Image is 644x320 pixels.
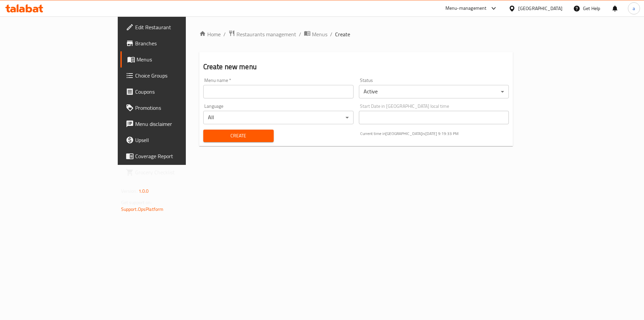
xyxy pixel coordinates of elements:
[120,67,225,84] a: Choice Groups
[120,164,225,180] a: Grocery Checklist
[120,35,225,51] a: Branches
[120,116,225,132] a: Menu disclaimer
[135,104,220,112] span: Promotions
[120,148,225,164] a: Coverage Report
[518,5,562,12] div: [GEOGRAPHIC_DATA]
[120,84,225,100] a: Coupons
[199,30,513,39] nav: breadcrumb
[335,30,350,38] span: Create
[135,39,220,47] span: Branches
[209,132,268,140] span: Create
[304,30,327,39] a: Menus
[203,85,354,98] input: Please enter Menu name
[228,30,296,39] a: Restaurants management
[120,19,225,35] a: Edit Restaurant
[120,132,225,148] a: Upsell
[312,30,327,38] span: Menus
[360,131,509,137] p: Current time in [GEOGRAPHIC_DATA] is [DATE] 9:19:33 PM
[135,120,220,128] span: Menu disclaimer
[135,72,220,80] span: Choice Groups
[203,62,509,72] h2: Create new menu
[135,23,220,31] span: Edit Restaurant
[330,30,332,38] li: /
[120,51,225,67] a: Menus
[236,30,296,38] span: Restaurants management
[203,111,354,124] div: All
[633,5,635,12] span: a
[135,136,220,144] span: Upsell
[445,4,487,12] div: Menu-management
[203,130,274,142] button: Create
[121,187,138,195] span: Version:
[135,88,220,96] span: Coupons
[135,168,220,176] span: Grocery Checklist
[137,55,220,63] span: Menus
[121,205,164,214] a: Support.OpsPlatform
[299,30,301,38] li: /
[139,187,149,195] span: 1.0.0
[135,152,220,160] span: Coverage Report
[121,198,152,207] span: Get support on:
[359,85,509,98] div: Active
[120,100,225,116] a: Promotions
